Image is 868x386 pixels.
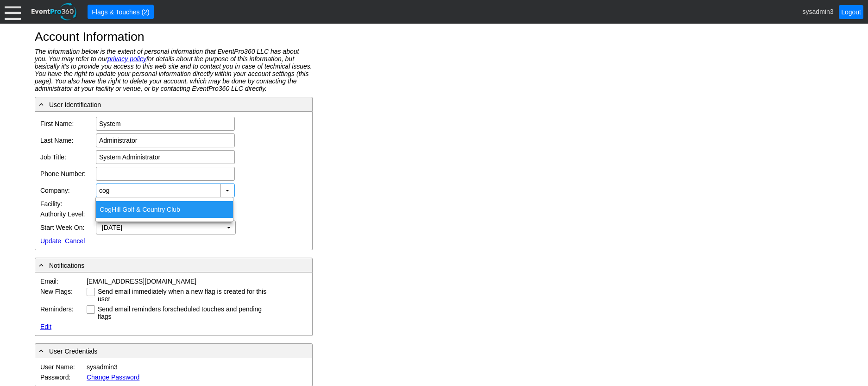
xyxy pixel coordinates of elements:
td: User Name: [39,362,85,372]
td: Phone Number: [39,165,94,182]
span: sysadmin3 [803,7,834,15]
span: Cog [100,206,112,213]
a: Logout [839,5,863,19]
span: Flags & Touches (2) [90,7,151,17]
label: Send email immediately when a new flag is created for this user [98,288,266,303]
td: Reminders: [39,304,85,322]
span: scheduled touches and pending flags [98,305,262,320]
div: User Credentials [37,346,310,356]
td: Start Week On: [39,219,94,236]
td: Facility: [39,199,94,209]
span: User Identification [49,101,101,108]
a: Cancel [65,237,85,245]
span: [DATE] [102,223,122,232]
span: User Credentials [49,348,97,355]
td: sysadmin3 [85,362,308,372]
div: The information below is the extent of personal information that EventPro360 LLC has about you. Y... [35,48,313,92]
td: New Flags: [39,286,85,304]
td: Authority Level: [39,209,94,219]
label: Send email reminders for [98,305,262,320]
td: Job Title: [39,149,94,165]
div: Menu: Click or 'Crtl+M' to toggle menu open/close [5,4,21,20]
td: Last Name: [39,132,94,149]
img: EventPro360 [30,1,78,22]
div: [EMAIL_ADDRESS][DOMAIN_NAME] [87,278,196,285]
td: Company: [39,182,94,199]
div: dijit_form_FilteringSelect_4_popup [95,197,233,222]
a: Change Password [87,373,139,381]
a: Update [40,237,61,245]
div: Hill Golf & Country Club [96,201,233,218]
td: Email: [39,276,85,286]
a: privacy policy [107,55,146,63]
span: Notifications [49,262,84,269]
td: First Name: [39,115,94,132]
a: Edit [40,323,51,330]
td: Password: [39,372,85,382]
span: Flags & Touches (2) [90,7,151,17]
div: Notifications [37,260,310,270]
h1: Account Information [35,31,833,43]
div: User Identification [37,99,310,109]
